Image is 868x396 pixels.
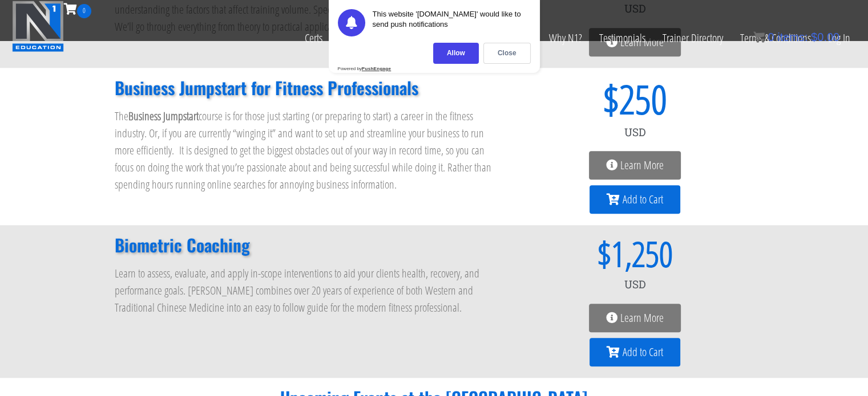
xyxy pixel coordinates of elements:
p: Learn to assess, evaluate, and apply in-scope interventions to aid your clients health, recovery,... [115,265,494,316]
a: Trainer Directory [654,18,732,58]
a: Testimonials [591,18,654,58]
span: $ [811,31,817,43]
div: Powered by [338,66,391,71]
div: Close [483,43,531,64]
strong: PushEngage [362,66,391,71]
div: USD [516,119,754,146]
a: 0 items: $0.00 [753,31,839,43]
a: Terms & Conditions [732,18,819,58]
h2: Biometric Coaching [115,236,494,254]
div: USD [516,271,754,298]
a: Add to Cart [590,185,680,214]
span: 250 [619,79,667,119]
span: Add to Cart [623,194,663,205]
span: Learn More [620,160,664,171]
strong: Business Jumpstart [128,108,199,124]
a: 0 [64,1,91,17]
span: Learn More [620,312,664,324]
div: This website '[DOMAIN_NAME]' would like to send push notifications [373,9,531,36]
p: The course is for those just starting (or preparing to start) a career in the fitness industry. O... [115,108,494,193]
a: Log In [819,18,859,58]
span: items: [777,31,808,43]
img: n1-education [12,1,64,52]
span: Add to Cart [623,346,663,358]
span: 0 [768,31,774,43]
span: 0 [77,4,91,18]
a: Learn More [589,304,681,332]
img: icon11.png [753,31,765,43]
a: Certs [296,18,331,58]
div: Allow [433,43,479,64]
a: Add to Cart [590,338,680,366]
a: Learn More [589,151,681,179]
span: 1,250 [611,236,673,271]
span: $ [516,236,611,271]
h2: Business Jumpstart for Fitness Professionals [115,79,494,96]
a: Why N1? [540,18,591,58]
span: $ [516,79,619,119]
bdi: 0.00 [811,31,839,43]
